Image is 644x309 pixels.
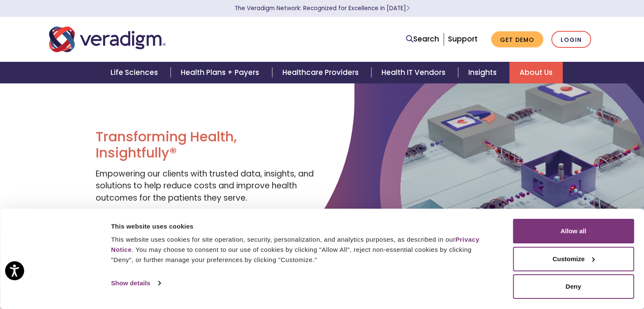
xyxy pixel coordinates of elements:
[272,62,371,83] a: Healthcare Providers
[171,62,272,83] a: Health Plans + Payers
[49,25,166,53] img: Veradigm logo
[100,62,171,83] a: Life Sciences
[406,33,439,45] a: Search
[509,62,563,83] a: About Us
[513,219,634,243] button: Allow all
[111,221,494,232] div: This website uses cookies
[95,129,315,161] h1: Transforming Health, Insightfully®
[458,62,509,83] a: Insights
[111,277,160,290] a: Show details
[513,274,634,299] button: Deny
[406,4,410,12] span: Learn More
[235,4,410,12] a: The Veradigm Network: Recognized for Excellence in [DATE]Learn More
[551,31,591,48] a: Login
[371,62,458,83] a: Health IT Vendors
[513,247,634,271] button: Customize
[111,235,494,265] div: This website uses cookies for site operation, security, personalization, and analytics purposes, ...
[95,168,313,204] span: Empowering our clients with trusted data, insights, and solutions to help reduce costs and improv...
[448,34,478,44] a: Support
[491,31,543,48] a: Get Demo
